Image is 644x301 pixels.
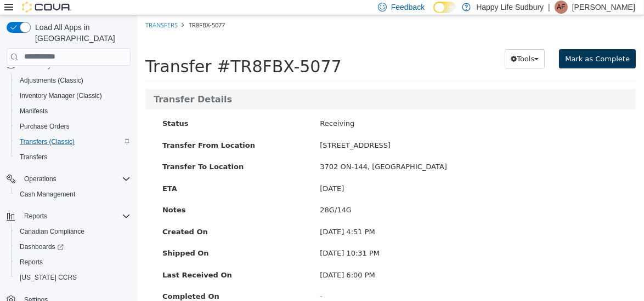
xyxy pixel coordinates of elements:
span: Manifests [20,107,48,115]
span: Cash Management [20,190,75,199]
button: Tools [368,34,408,54]
span: Feedback [391,2,425,13]
span: Dashboards [20,242,64,251]
span: Inventory Manager (Classic) [15,89,131,102]
span: Transfers [15,150,131,164]
p: Happy Life Sudbury [476,1,544,14]
button: Cash Management [11,187,135,202]
span: Washington CCRS [15,271,131,284]
button: Operations [20,172,61,186]
a: Transfers [15,150,52,164]
span: Tools [380,39,397,48]
label: Created On [17,211,174,222]
a: Dashboards [15,240,68,253]
a: Dashboards [11,239,135,254]
span: Manifests [15,105,131,118]
span: Transfer #TR8FBX-5077 [8,42,205,61]
button: Operations [2,171,135,187]
span: Operations [24,175,57,183]
span: Canadian Compliance [15,225,131,238]
span: Purchase Orders [20,122,70,131]
span: Reports [24,212,47,221]
button: Transfers [11,149,135,165]
a: [US_STATE] CCRS [15,271,81,284]
a: Cash Management [15,188,80,201]
button: Inventory Manager (Classic) [11,88,135,103]
span: Purchase Orders [15,120,131,133]
a: Reports [15,256,47,269]
span: Transfers (Classic) [15,135,131,148]
button: Reports [11,254,135,270]
label: Transfer From Location [17,125,174,136]
a: Transfers (Classic) [15,135,79,148]
label: Transfer To Location [17,146,174,157]
label: Completed On [17,276,174,287]
div: Receiving [174,103,490,114]
span: [US_STATE] CCRS [20,273,77,282]
button: [US_STATE] CCRS [11,270,135,285]
button: Purchase Orders [11,119,135,134]
div: [DATE] 10:31 PM [174,233,490,244]
a: Transfers [8,5,41,14]
label: Status [17,103,174,114]
span: Adjustments (Classic) [20,76,83,85]
a: Inventory Manager (Classic) [15,89,106,102]
button: Transfers (Classic) [11,134,135,149]
span: Adjustments (Classic) [15,74,131,87]
a: Canadian Compliance [15,225,89,238]
button: Mark as Complete [422,34,499,54]
span: Inventory Manager (Classic) [20,91,102,100]
span: Mark as Complete [428,39,493,48]
div: Amanda Filiatrault [555,1,568,14]
h3: Transfer Details [16,79,490,89]
span: Cash Management [15,188,131,201]
p: [PERSON_NAME] [572,1,635,14]
label: ETA [17,168,174,179]
span: Operations [20,172,131,186]
span: Dashboards [15,240,131,253]
span: Load All Apps in [GEOGRAPHIC_DATA] [31,22,131,44]
span: Dark Mode [433,13,434,14]
button: Reports [2,209,135,224]
a: Purchase Orders [15,120,74,133]
div: [DATE] 4:51 PM [174,211,490,222]
p: | [548,1,550,14]
button: Manifests [11,103,135,119]
button: Reports [20,210,52,223]
span: AF [557,1,565,14]
div: [STREET_ADDRESS] [174,125,490,136]
span: TR8FBX-5077 [52,5,88,14]
span: Transfers [20,153,47,161]
span: Transfers (Classic) [20,137,75,146]
span: Reports [15,256,131,269]
img: Cova [22,2,71,13]
div: [DATE] [174,168,490,179]
span: Reports [20,210,131,223]
input: Dark Mode [433,2,456,13]
label: Last Received On [17,254,174,265]
label: Shipped On [17,233,174,244]
div: 3702 ON-144, [GEOGRAPHIC_DATA] [174,146,490,157]
div: [DATE] 6:00 PM [174,254,490,265]
label: Notes [17,189,174,200]
a: Manifests [15,105,52,118]
div: - [174,276,490,287]
button: Canadian Compliance [11,224,135,239]
span: Reports [20,258,43,267]
div: 28G/14G [174,189,490,200]
button: Adjustments (Classic) [11,73,135,88]
span: Canadian Compliance [20,227,84,236]
a: Adjustments (Classic) [15,74,88,87]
